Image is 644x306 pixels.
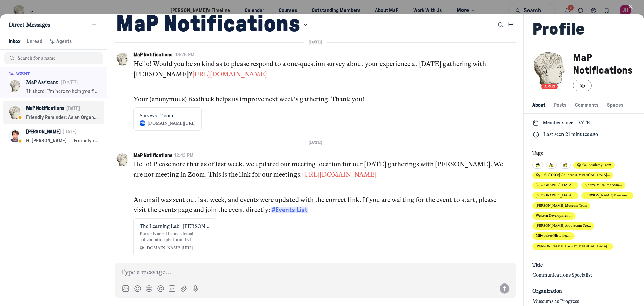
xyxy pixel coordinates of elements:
[132,283,142,294] button: Add image
[573,80,592,91] button: Copy link to profile
[66,106,80,111] time: [DATE]
[133,159,509,180] p: Hello! Please note that as of last week, we updated our meeting location for our [DATE] gathering...
[573,52,635,77] h3: MaP Notifications
[607,102,623,109] span: Spaces
[536,183,575,187] span: [GEOGRAPHIC_DATA] ...
[133,51,172,59] button: MaP Notifications
[133,152,172,159] button: MaP Notifications
[3,124,105,147] button: [PERSON_NAME][DATE]Hi [PERSON_NAME] — Friendly reminder that your institution's membership lets y...
[532,262,543,269] span: Title
[140,223,210,230] div: The Learning Lab | [PERSON_NAME] (he/him)
[18,55,101,62] input: Search for a name
[536,244,610,248] span: [PERSON_NAME] Farm & [MEDICAL_DATA] ...
[575,102,598,109] span: Comments
[26,137,99,145] p: Hi [PERSON_NAME] — Friendly reminder that your institution's membership lets you attend ticketed ...
[554,99,566,113] button: Posts
[26,38,42,45] div: Unread
[532,272,592,279] span: Communications Specialist
[508,20,515,30] button: Collapse the railbar
[532,298,579,305] span: Museums as Progress
[133,94,509,105] p: Your (anonymous) feedback helps us improve next week's gathering. Thank you!
[496,20,505,29] button: Search messages
[271,207,308,213] span: #Events List
[508,21,515,28] svg: Collapse the railbar
[121,283,131,294] button: Add image
[26,105,64,112] p: MaP Notifications
[536,202,587,210] span: [PERSON_NAME] Museum Team
[179,283,189,294] button: Attach files
[190,283,200,294] button: Record voice message
[500,283,510,294] button: Send message
[133,218,216,255] a: The Learning Lab | [PERSON_NAME] (he/him)Butter is an all in one virtual collaboration platform t...
[536,193,575,198] span: [GEOGRAPHIC_DATA] ...
[26,35,42,49] button: Unread
[536,214,573,218] span: Western Development ...
[26,88,99,95] p: Hi there! I'm here to help you find the answers and resources you need. How can I help?
[167,283,177,294] button: Add GIF
[541,173,610,177] span: [US_STATE] Children's [MEDICAL_DATA] ...
[536,234,572,238] span: Milwaukee Historical ...
[140,112,196,120] div: Surveys - Zoom
[116,3,309,46] button: MaP Notifications
[48,38,71,45] div: Agents
[26,114,99,121] p: Friendly Reminder: As an Organizational Member, you're eligible to receive $50 off any MaP course...
[61,79,78,85] time: [DATE]
[133,59,509,80] p: Hello! Would you be so kind as to please respond to a one-question survey about your experience a...
[15,71,30,76] span: Agent
[116,153,129,166] button: Open MaP Notifications's profile
[3,101,105,124] button: MaP Notifications[DATE]Friendly Reminder: As an Organizational Member, you're eligible to receive...
[584,183,622,187] span: Alberta Museums Asso ...
[532,150,635,157] div: Tags
[156,283,166,294] button: Add mention
[536,224,591,228] span: [PERSON_NAME] Arboretum Tea ...
[9,21,50,29] span: Direct Messages
[144,283,154,294] button: Link to a post, event, lesson, or space
[532,102,545,109] span: About
[116,10,300,38] h1: MaP Notifications
[575,99,598,113] button: Comments
[541,84,558,90] div: Admin
[584,193,630,198] span: [PERSON_NAME] Museum ...
[607,99,623,113] button: Spaces
[116,53,129,66] button: Open MaP Notifications's profile
[302,171,377,178] a: [URL][DOMAIN_NAME]
[48,35,71,49] button: Agents
[304,38,327,47] span: [DATE]
[140,231,210,243] div: Butter is an all in one virtual collaboration platform that empowers you to run highly engaging a...
[554,102,566,109] span: Posts
[192,70,267,78] a: [URL][DOMAIN_NAME]
[582,162,611,169] span: Cal Academy Team
[145,245,210,251] div: [DOMAIN_NAME][URL]
[26,128,61,136] p: [PERSON_NAME]
[133,195,509,216] p: An email was sent out last week, and events were updated with the correct link. If you are waitin...
[532,19,585,40] h2: Profile
[304,138,327,147] span: [DATE]
[174,152,193,159] button: 12:43 PM
[26,79,58,86] p: MaP Assistant
[90,20,98,29] button: New message
[9,38,21,45] span: Inbox
[63,129,76,134] time: [DATE]
[133,107,202,131] a: Surveys - Zoom[DOMAIN_NAME][URL]
[532,288,562,295] span: Organization
[148,120,196,126] div: [DOMAIN_NAME][URL]
[532,99,545,113] button: About
[174,51,194,59] button: 03:25 PM
[543,119,592,127] p: Member since [DATE]
[543,131,598,138] p: Last seen 21 minutes ago
[9,35,21,49] button: Inbox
